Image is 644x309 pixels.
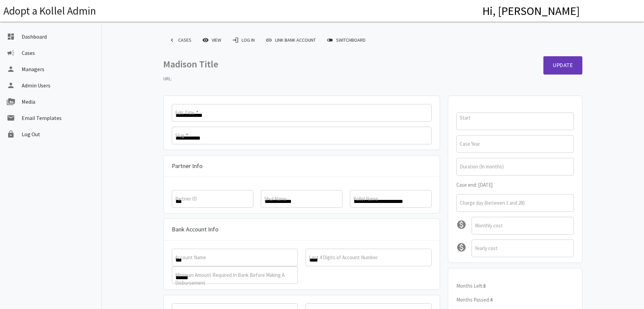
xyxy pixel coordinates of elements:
[227,34,260,46] a: loginLog In
[163,34,197,46] a: keyboard_arrow_leftCases
[482,4,580,17] h4: Hi, [PERSON_NAME]
[483,283,486,289] b: 8
[172,161,203,171] p: Partner Info
[327,34,333,46] span: toggle_off
[163,56,369,73] p: Madison Title
[163,75,172,83] strong: URL:
[172,224,219,235] p: Bank Account Info
[321,34,371,46] a: toggle_offSwitchboard
[490,296,493,303] b: 4
[7,61,15,77] i: person
[7,110,15,126] i: email
[7,45,15,61] i: campaign
[7,77,15,94] i: person
[456,282,574,290] p: Months Left:
[232,34,239,46] i: login
[7,28,15,45] i: dashboard
[260,34,321,46] a: Link Bank Account
[543,56,582,75] button: Update
[169,34,175,46] i: keyboard_arrow_left
[456,220,472,230] i: monetization_on
[266,34,272,46] span: link
[7,94,15,110] i: perm_media
[197,34,227,46] a: remove_red_eyeView
[456,242,472,252] i: monetization_on
[202,34,209,46] i: remove_red_eye
[7,126,15,142] i: lock
[456,181,574,189] p: Case end: [DATE]
[456,295,574,304] p: Months Passed:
